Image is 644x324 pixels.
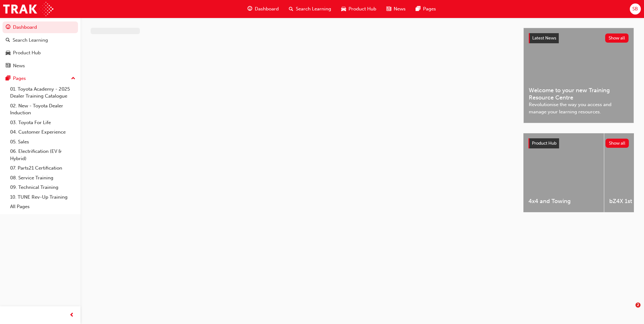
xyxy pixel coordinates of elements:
span: news-icon [386,5,391,13]
span: car-icon [341,5,346,13]
a: news-iconNews [381,3,411,15]
button: Show all [605,139,629,148]
span: SB [632,5,638,13]
a: pages-iconPages [411,3,441,15]
span: Welcome to your new Training Resource Centre [529,87,629,101]
a: Search Learning [3,34,78,46]
a: Product Hub [3,47,78,59]
span: up-icon [71,75,75,83]
span: Latest News [532,35,556,41]
a: 4x4 and Towing [523,133,604,212]
span: search-icon [6,38,10,43]
span: Revolutionise the way you access and manage your learning resources. [529,101,629,115]
button: Pages [3,73,78,84]
span: News [394,5,406,13]
button: SB [630,3,641,15]
div: News [13,62,25,69]
a: Product HubShow all [528,138,629,148]
span: news-icon [6,63,10,69]
span: Pages [423,5,436,13]
iframe: Intercom live chat [623,303,638,318]
span: guage-icon [6,25,10,30]
a: search-iconSearch Learning [284,3,336,15]
a: 10. TUNE Rev-Up Training [8,192,78,202]
a: car-iconProduct Hub [336,3,381,15]
a: Latest NewsShow allWelcome to your new Training Resource CentreRevolutionise the way you access a... [523,28,634,123]
button: DashboardSearch LearningProduct HubNews [3,20,78,73]
a: Dashboard [3,21,78,33]
img: Trak [3,2,53,16]
a: 04. Customer Experience [8,127,78,137]
span: 2 [635,303,641,308]
span: Product Hub [532,141,557,146]
span: Search Learning [296,5,331,13]
div: Product Hub [13,49,41,57]
span: search-icon [289,5,293,13]
span: car-icon [6,50,10,56]
a: News [3,60,78,72]
span: prev-icon [69,311,74,319]
div: Search Learning [13,37,48,44]
a: guage-iconDashboard [242,3,284,15]
a: All Pages [8,202,78,212]
a: 07. Parts21 Certification [8,163,78,173]
button: Show all [605,33,629,43]
a: 02. New - Toyota Dealer Induction [8,101,78,118]
span: Product Hub [349,5,376,13]
a: 08. Service Training [8,173,78,183]
span: 4x4 and Towing [528,198,599,205]
a: 05. Sales [8,137,78,147]
a: Latest NewsShow all [529,33,629,43]
a: 01. Toyota Academy - 2025 Dealer Training Catalogue [8,84,78,101]
span: pages-icon [6,76,10,81]
a: 06. Electrification (EV & Hybrid) [8,147,78,163]
a: 03. Toyota For Life [8,118,78,128]
span: Dashboard [255,5,279,13]
div: Pages [13,75,26,82]
span: pages-icon [416,5,420,13]
span: guage-icon [247,5,252,13]
a: 09. Technical Training [8,183,78,192]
